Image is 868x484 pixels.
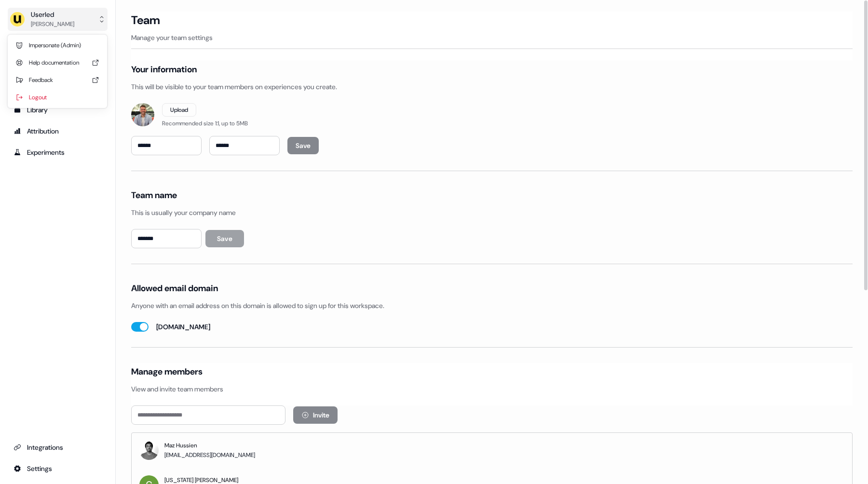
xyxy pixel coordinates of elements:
[12,89,103,106] div: Logout
[8,8,108,31] button: Userled[PERSON_NAME]
[12,54,103,71] div: Help documentation
[8,35,107,108] div: Userled[PERSON_NAME]
[31,10,74,19] div: Userled
[31,19,74,29] div: [PERSON_NAME]
[12,71,103,89] div: Feedback
[12,37,103,54] div: Impersonate (Admin)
